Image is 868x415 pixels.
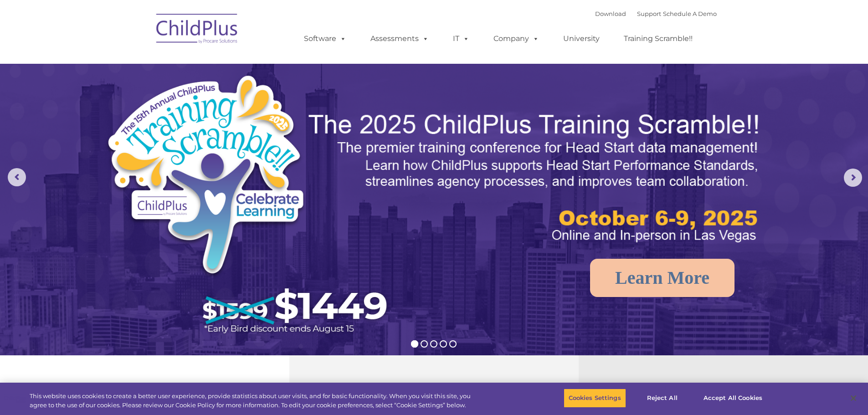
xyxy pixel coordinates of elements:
a: Download [595,10,626,17]
span: Last name [127,60,154,67]
a: IT [444,30,478,48]
div: This website uses cookies to create a better user experience, provide statistics about user visit... [30,392,478,410]
a: Software [295,30,355,48]
font: | [595,10,717,17]
button: Close [843,388,863,408]
button: Accept All Cookies [699,389,767,408]
a: Company [484,30,548,48]
img: ChildPlus by Procare Solutions [152,7,243,53]
a: Support [637,10,661,17]
a: Training Scramble!! [615,30,702,48]
span: Phone number [127,97,165,104]
a: Assessments [361,30,438,48]
button: Reject All [634,389,691,408]
a: Learn More [590,259,734,297]
a: University [554,30,609,48]
a: Schedule A Demo [663,10,717,17]
button: Cookies Settings [564,389,626,408]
